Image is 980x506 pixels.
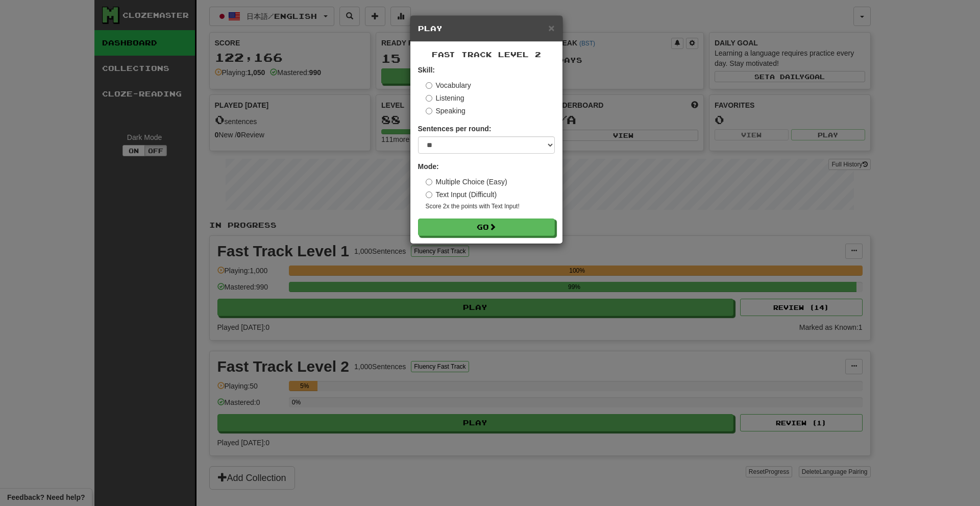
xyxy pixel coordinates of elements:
strong: Mode: [418,162,439,171]
input: Vocabulary [426,82,432,89]
strong: Skill: [418,66,435,74]
input: Text Input (Difficult) [426,191,432,198]
input: Multiple Choice (Easy) [426,179,432,185]
label: Speaking [426,106,465,116]
button: Go [418,219,555,236]
h5: Play [418,23,555,34]
span: Fast Track Level 2 [432,50,541,59]
span: × [548,22,554,34]
label: Text Input (Difficult) [426,189,497,200]
label: Vocabulary [426,80,471,90]
label: Sentences per round: [418,124,492,134]
label: Listening [426,93,464,103]
button: Close [548,22,554,33]
small: Score 2x the points with Text Input ! [426,202,555,211]
input: Speaking [426,108,432,114]
label: Multiple Choice (Easy) [426,177,507,187]
input: Listening [426,95,432,102]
